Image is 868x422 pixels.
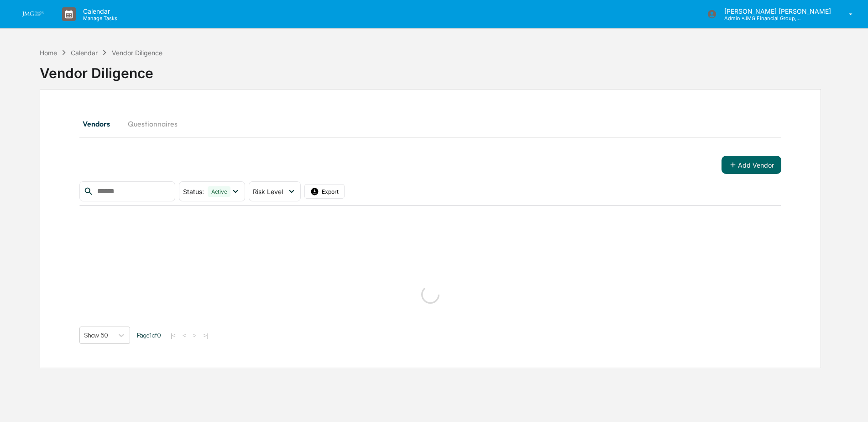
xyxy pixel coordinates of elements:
[79,113,120,135] button: Vendors
[253,188,283,195] span: Risk Level
[208,186,231,197] div: Active
[76,15,122,21] p: Manage Tasks
[717,15,802,21] p: Admin • JMG Financial Group, Ltd.
[180,332,189,339] button: <
[168,332,178,339] button: |<
[76,7,122,15] p: Calendar
[40,49,57,57] div: Home
[79,113,782,135] div: secondary tabs example
[722,156,781,174] button: Add Vendor
[137,332,161,339] span: Page 1 of 0
[112,49,162,57] div: Vendor Diligence
[717,7,836,15] p: [PERSON_NAME] [PERSON_NAME]
[200,332,211,339] button: >|
[304,184,345,199] button: Export
[40,58,821,81] div: Vendor Diligence
[183,188,204,195] span: Status :
[190,332,199,339] button: >
[22,11,44,17] img: logo
[71,49,98,57] div: Calendar
[120,113,185,135] button: Questionnaires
